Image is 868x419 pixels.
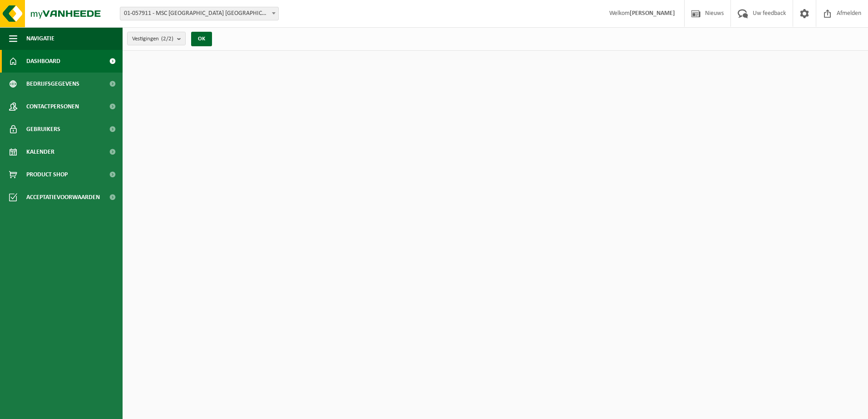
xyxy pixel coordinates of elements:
span: Dashboard [26,50,60,73]
span: Kalender [26,141,54,163]
span: Gebruikers [26,118,60,141]
span: Navigatie [26,27,54,50]
span: Vestigingen [132,32,173,46]
span: Acceptatievoorwaarden [26,186,100,209]
span: 01-057911 - MSC BELGIUM NV - ANTWERPEN [120,7,279,20]
count: (2/2) [161,36,173,42]
span: 01-057911 - MSC BELGIUM NV - ANTWERPEN [120,7,278,20]
span: Product Shop [26,163,68,186]
button: Vestigingen(2/2) [127,32,186,45]
strong: [PERSON_NAME] [630,10,675,17]
span: Bedrijfsgegevens [26,73,79,95]
button: OK [191,32,212,46]
span: Contactpersonen [26,95,79,118]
